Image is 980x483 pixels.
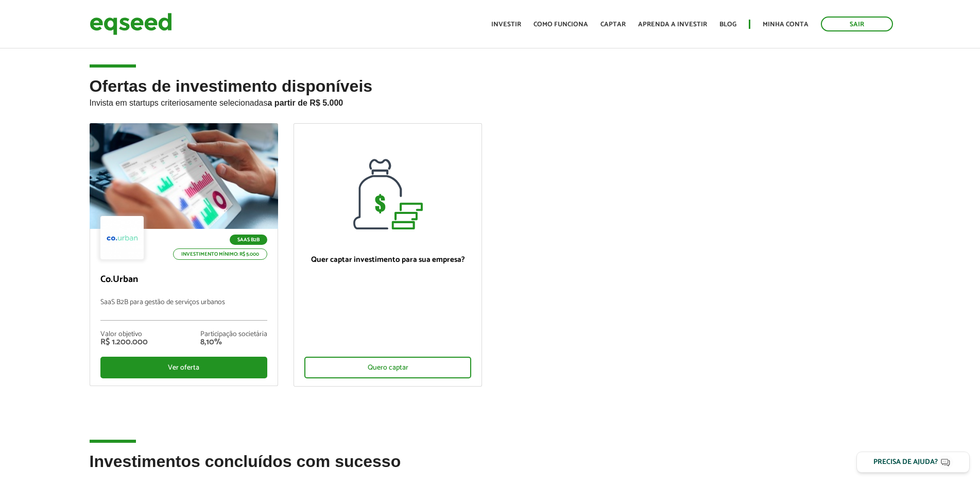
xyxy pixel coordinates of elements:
[534,21,588,28] a: Como funciona
[100,298,267,321] p: SaaS B2B para gestão de serviços urbanos
[100,274,267,286] p: Co.Urban
[304,255,471,264] p: Quer captar investimento para sua empresa?
[90,77,891,123] h2: Ofertas de investimento disponíveis
[90,10,172,38] img: EqSeed
[100,331,148,338] div: Valor objetivo
[821,16,893,31] a: Sair
[304,357,471,378] div: Quero captar
[100,338,148,346] div: R$ 1.200.000
[90,123,278,386] a: SaaS B2B Investimento mínimo: R$ 5.000 Co.Urban SaaS B2B para gestão de serviços urbanos Valor ob...
[200,331,267,338] div: Participação societária
[200,338,267,346] div: 8,10%
[90,95,891,108] p: Invista em startups criteriosamente selecionadas
[294,123,482,387] a: Quer captar investimento para sua empresa? Quero captar
[268,98,343,107] strong: a partir de R$ 5.000
[173,248,267,260] p: Investimento mínimo: R$ 5.000
[100,357,267,378] div: Ver oferta
[600,21,626,28] a: Captar
[230,235,267,245] p: SaaS B2B
[719,21,736,28] a: Blog
[763,21,809,28] a: Minha conta
[638,21,707,28] a: Aprenda a investir
[491,21,521,28] a: Investir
